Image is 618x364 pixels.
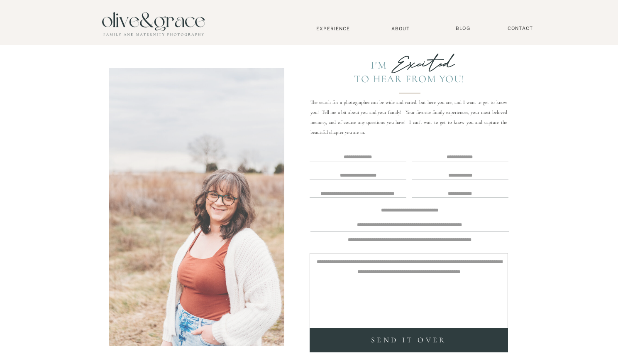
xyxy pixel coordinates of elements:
[388,26,413,31] a: About
[310,97,507,128] p: The search for a photographer can be wide and varied, but here you are, and I want to get to know...
[348,73,471,85] div: To Hear from you!
[359,59,388,71] div: I'm
[306,26,361,32] a: Experience
[453,25,474,32] a: BLOG
[312,334,506,347] a: SEND it over
[392,52,454,76] b: Excited
[504,25,537,32] a: Contact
